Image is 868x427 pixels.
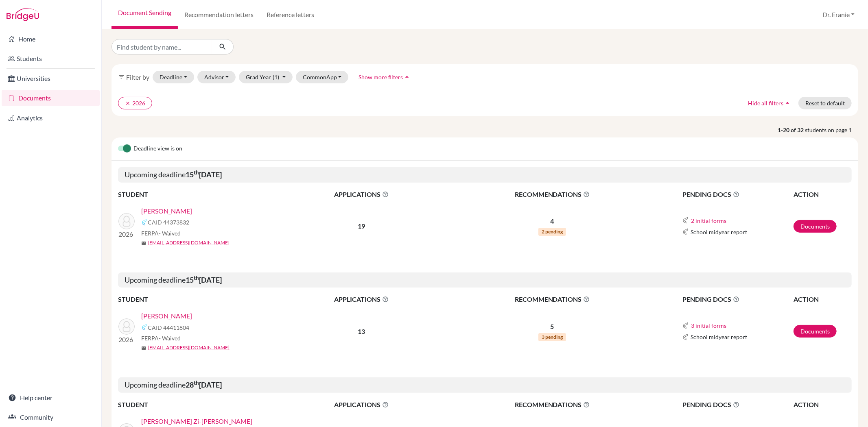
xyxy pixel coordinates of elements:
[141,324,148,331] img: Common App logo
[118,97,152,109] button: clear2026
[118,399,281,410] th: STUDENT
[691,228,747,236] span: School midyear report
[7,8,39,21] img: Bridge-U
[538,333,566,341] span: 3 pending
[691,333,747,341] span: School midyear report
[2,110,100,126] a: Analytics
[112,39,212,54] input: Find student by name...
[186,380,222,389] b: 28 [DATE]
[2,409,100,425] a: Community
[296,71,349,83] button: CommonApp
[141,241,146,246] span: mail
[358,222,365,230] b: 19
[141,206,192,216] a: [PERSON_NAME]
[118,74,125,80] i: filter_list
[133,144,182,154] span: Deadline view is on
[691,321,727,330] button: 3 initial forms
[538,228,566,236] span: 2 pending
[682,217,689,224] img: Common App logo
[118,318,135,335] img: Lin, Emma
[748,100,783,107] span: Hide all filters
[2,50,100,67] a: Students
[281,190,441,199] span: APPLICATIONS
[126,73,149,81] span: Filter by
[186,275,222,284] b: 15 [DATE]
[403,73,411,81] i: arrow_drop_up
[778,126,805,134] strong: 1-20 of 32
[118,294,281,305] th: STUDENT
[141,229,181,237] span: FERPA
[125,100,131,106] i: clear
[118,335,135,344] p: 2026
[194,379,199,386] sup: th
[2,70,100,87] a: Universities
[148,344,230,351] a: [EMAIL_ADDRESS][DOMAIN_NAME]
[118,272,852,288] h5: Upcoming deadline
[741,97,798,109] button: Hide all filtersarrow_drop_up
[682,294,793,304] span: PENDING DOCS
[682,229,689,235] img: Common App logo
[281,400,441,410] span: APPLICATIONS
[194,274,199,281] sup: th
[794,325,837,338] a: Documents
[197,71,236,83] button: Advisor
[442,322,662,331] p: 5
[793,189,852,200] th: ACTION
[682,400,793,410] span: PENDING DOCS
[159,230,181,237] span: - Waived
[359,74,403,81] span: Show more filters
[153,71,194,83] button: Deadline
[442,216,662,226] p: 4
[358,327,365,335] b: 13
[118,189,281,200] th: STUDENT
[783,99,791,107] i: arrow_drop_up
[118,229,135,239] p: 2026
[148,239,230,246] a: [EMAIL_ADDRESS][DOMAIN_NAME]
[239,71,293,83] button: Grad Year(1)
[798,97,852,109] button: Reset to default
[819,7,858,22] button: Dr. Eranie
[794,220,837,233] a: Documents
[141,346,146,351] span: mail
[273,74,279,81] span: (1)
[793,294,852,305] th: ACTION
[148,323,189,332] span: CAID 44411804
[805,126,858,134] span: students on page 1
[148,218,189,227] span: CAID 44373832
[2,390,100,406] a: Help center
[141,311,192,321] a: [PERSON_NAME]
[141,416,252,426] a: [PERSON_NAME] Zi-[PERSON_NAME]
[118,213,135,229] img: Wang, Allyn
[442,400,662,410] span: RECOMMENDATIONS
[2,31,100,47] a: Home
[118,167,852,183] h5: Upcoming deadline
[159,335,181,342] span: - Waived
[194,169,199,176] sup: th
[691,216,727,225] button: 2 initial forms
[186,170,222,179] b: 15 [DATE]
[682,190,793,199] span: PENDING DOCS
[682,334,689,340] img: Common App logo
[281,294,441,304] span: APPLICATIONS
[793,399,852,410] th: ACTION
[442,294,662,304] span: RECOMMENDATIONS
[141,219,148,226] img: Common App logo
[141,334,181,342] span: FERPA
[2,90,100,106] a: Documents
[118,377,852,393] h5: Upcoming deadline
[352,71,418,83] button: Show more filtersarrow_drop_up
[442,190,662,199] span: RECOMMENDATIONS
[682,322,689,329] img: Common App logo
